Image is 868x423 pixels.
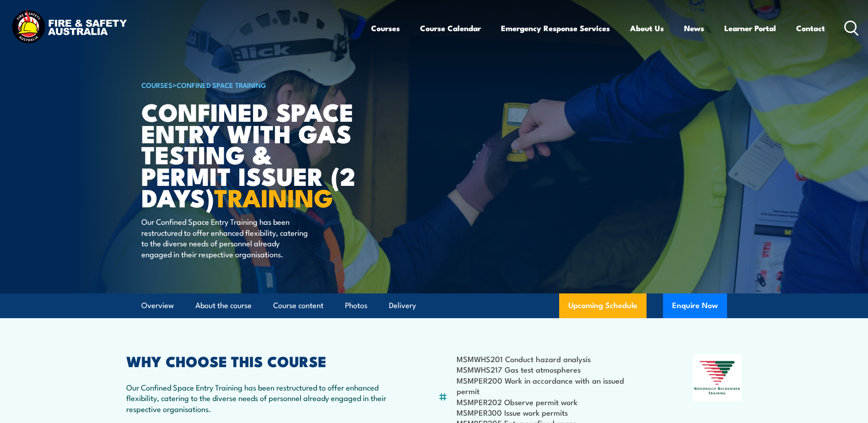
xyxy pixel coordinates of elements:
[141,101,367,208] h1: Confined Space Entry with Gas Testing & Permit Issuer (2 days)
[141,216,308,259] p: Our Confined Space Entry Training has been restructured to offer enhanced flexibility, catering t...
[126,382,394,414] p: Our Confined Space Entry Training has been restructured to offer enhanced flexibility, catering t...
[684,16,704,40] a: News
[345,293,367,318] a: Photos
[457,364,648,374] li: MSMWHS217 Gas test atmospheres
[457,375,648,396] li: MSMPER200 Work in accordance with an issued permit
[559,293,647,318] a: Upcoming Schedule
[457,407,648,418] li: MSMPER300 Issue work permits
[501,16,610,40] a: Emergency Response Services
[796,16,825,40] a: Contact
[693,354,742,401] img: Nationally Recognised Training logo.
[214,178,333,216] strong: TRAINING
[371,16,400,40] a: Courses
[141,79,367,90] h6: >
[389,293,416,318] a: Delivery
[141,80,173,90] a: COURSES
[663,293,727,318] button: Enquire Now
[420,16,481,40] a: Course Calendar
[273,293,323,318] a: Course content
[126,354,394,367] h2: WHY CHOOSE THIS COURSE
[457,353,648,364] li: MSMWHS201 Conduct hazard analysis
[177,80,266,90] a: Confined Space Training
[141,293,174,318] a: Overview
[195,293,252,318] a: About the course
[457,396,648,407] li: MSMPER202 Observe permit work
[724,16,776,40] a: Learner Portal
[630,16,664,40] a: About Us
